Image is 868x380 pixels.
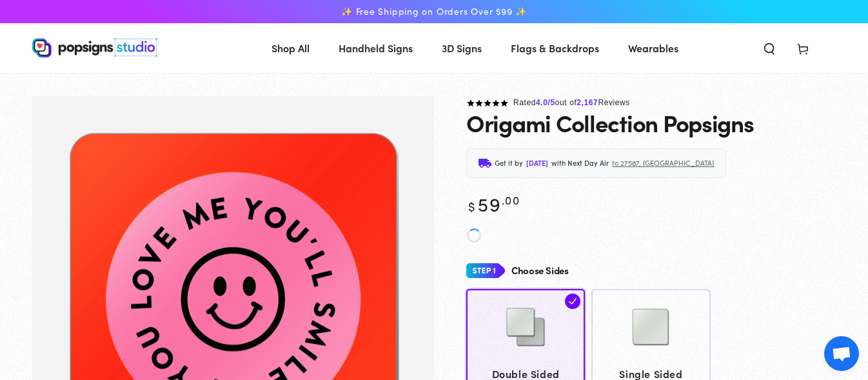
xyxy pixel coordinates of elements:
span: ✨ Free Shipping on Orders Over $99 ✨ [341,6,527,17]
h4: Choose Sides [511,265,569,276]
a: Flags & Backdrops [501,31,609,65]
span: Rated out of Reviews [513,98,630,107]
span: 4.0 [536,98,547,107]
img: Single Sided [618,295,683,359]
img: check.svg [565,294,580,309]
a: Wearables [618,31,688,65]
bdi: 59 [466,190,520,217]
img: spinner_new.svg [466,228,482,243]
span: with Next Day Air [551,157,609,170]
img: Double Sided [493,295,558,359]
span: [DATE] [526,157,548,170]
span: 3D Signs [442,39,482,57]
img: Popsigns Studio [32,38,157,57]
img: Step 1 [466,259,505,283]
a: 3D Signs [432,31,491,65]
span: 2,167 [577,98,598,107]
span: Handheld Signs [339,39,413,57]
a: Open chat [824,336,859,371]
a: Shop All [262,31,319,65]
summary: Search our site [753,34,786,62]
h1: Origami Collection Popsigns [466,110,754,135]
sup: .00 [502,192,520,208]
span: Shop All [271,39,310,57]
span: $ [468,197,476,215]
a: Handheld Signs [329,31,422,65]
span: Wearables [628,39,678,57]
span: Get it by [495,157,523,170]
span: /5 [548,98,555,107]
span: to 27587, [GEOGRAPHIC_DATA] [612,157,714,170]
span: Flags & Backdrops [511,39,599,57]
